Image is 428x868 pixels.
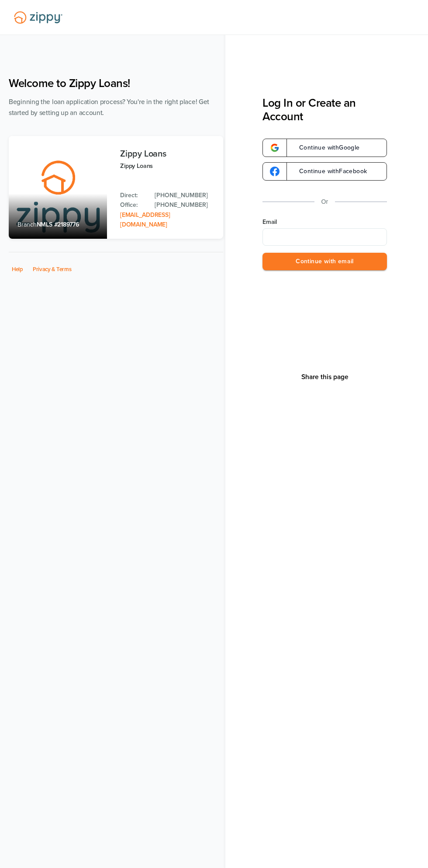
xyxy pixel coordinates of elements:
[262,139,387,157] a: google-logoContinue withGoogle
[120,161,214,171] p: Zippy Loans
[120,211,170,228] a: Email Address: zippyguide@zippymh.com
[262,218,387,227] label: Email
[270,167,280,176] img: google-logo
[9,7,68,28] img: Lender Logo
[120,149,214,159] h3: Zippy Loans
[12,266,23,273] a: Help
[262,96,387,123] h3: Log In or Create an Account
[33,266,72,273] a: Privacy & Terms
[290,168,367,174] span: Continue with Facebook
[155,191,214,200] a: Direct Phone: 512-975-2947
[299,373,351,381] button: Share This Page
[9,98,209,117] span: Beginning the loan application process? You're in the right place! Get started by setting up an a...
[120,200,146,210] p: Office:
[290,145,360,151] span: Continue with Google
[120,191,146,200] p: Direct:
[270,143,280,153] img: google-logo
[262,228,387,246] input: Email Address
[262,253,387,271] button: Continue with email
[17,221,37,228] span: Branch
[9,77,223,90] h1: Welcome to Zippy Loans!
[155,200,214,210] a: Office Phone: 512-975-2947
[262,162,387,181] a: google-logoContinue withFacebook
[37,221,79,228] span: NMLS #2189776
[321,196,328,207] p: Or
